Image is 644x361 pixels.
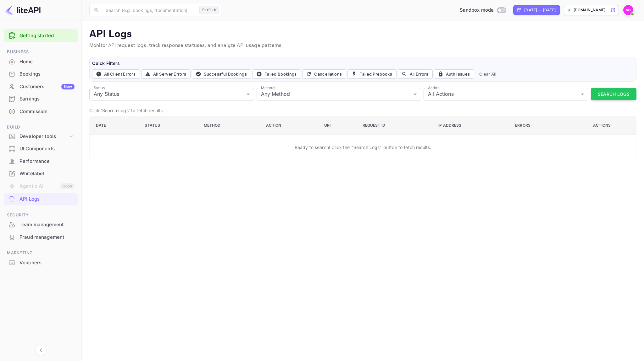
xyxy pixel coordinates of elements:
div: [DATE] — [DATE] [524,7,556,13]
div: Bookings [19,71,75,78]
div: Developer tools [4,131,78,142]
div: Earnings [19,95,75,103]
a: Getting started [19,32,75,39]
button: Auth Issues [434,69,474,79]
div: CustomersNew [4,81,78,93]
div: Any Status [89,88,254,100]
div: Commission [19,108,75,115]
div: Performance [19,158,75,165]
th: IP Address [433,116,510,134]
a: Commission [4,106,78,117]
a: API Logs [4,193,78,205]
button: Clear All [477,69,499,79]
div: Performance [4,155,78,168]
div: New [61,84,75,89]
div: Earnings [4,93,78,105]
label: Method [261,85,275,90]
img: Solomon Chika [623,5,633,15]
div: Any Method [257,88,421,100]
a: Earnings [4,93,78,105]
p: Click 'Search Logs' to fetch results [89,107,636,114]
button: All Server Errors [141,69,191,79]
button: Cancellations [302,69,346,79]
p: Ready to search! Click the "Search Logs" button to fetch results. [295,144,431,151]
div: All Actions [424,88,588,100]
span: Security [4,212,78,219]
button: Collapse navigation [35,345,47,356]
th: Method [199,116,261,134]
th: Status [140,116,198,134]
div: Ctrl+K [199,6,219,14]
p: API Logs [89,28,636,41]
p: Monitor API request logs, track response statuses, and analyze API usage patterns. [89,42,636,49]
th: URI [319,116,357,134]
a: Performance [4,155,78,167]
div: Commission [4,106,78,118]
button: All Client Errors [92,69,140,79]
a: Whitelabel [4,168,78,179]
span: Sandbox mode [460,7,494,14]
div: Vouchers [4,257,78,269]
button: Successful Bookings [192,69,251,79]
th: Errors [510,116,569,134]
a: UI Components [4,143,78,154]
th: Action [261,116,319,134]
th: Actions [569,116,636,134]
div: API Logs [19,196,75,203]
button: Failed Bookings [253,69,301,79]
span: Marketing [4,249,78,256]
p: [DOMAIN_NAME]... [574,7,609,13]
a: Home [4,56,78,67]
div: Whitelabel [19,170,75,177]
div: Fraud management [19,234,75,241]
div: Whitelabel [4,168,78,180]
div: Click to change the date range period [513,5,560,15]
label: Action [428,85,440,90]
button: All Errors [398,69,433,79]
label: Status [94,85,105,90]
h6: Quick Filters [92,60,634,67]
a: Bookings [4,68,78,80]
div: Getting started [4,29,78,42]
div: Team management [19,221,75,228]
div: UI Components [4,143,78,155]
div: Home [19,58,75,66]
th: Date [90,116,140,134]
span: Business [4,49,78,55]
button: Failed Prebooks [347,69,397,79]
div: Vouchers [19,259,75,266]
a: Vouchers [4,257,78,268]
span: Build [4,124,78,131]
a: Fraud management [4,231,78,243]
button: Search Logs [591,88,636,100]
div: Customers [19,83,75,90]
div: API Logs [4,193,78,205]
div: Team management [4,219,78,231]
th: Request ID [358,116,434,134]
a: CustomersNew [4,81,78,92]
div: Home [4,56,78,68]
input: Search (e.g. bookings, documentation) [102,4,197,16]
img: LiteAPI logo [5,5,41,15]
div: Bookings [4,68,78,80]
div: UI Components [19,145,75,152]
div: Developer tools [19,133,68,140]
div: Switch to Production mode [457,7,508,14]
div: Fraud management [4,231,78,244]
a: Team management [4,219,78,230]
